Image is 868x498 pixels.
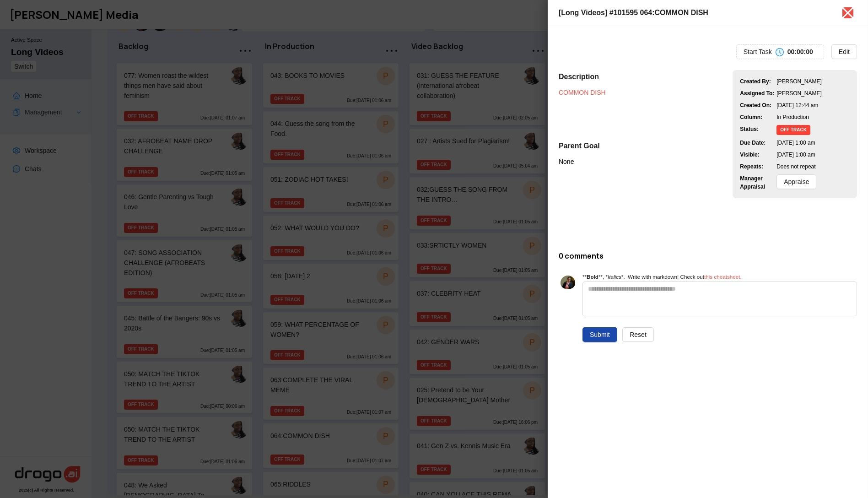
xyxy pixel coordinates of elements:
div: Repeats: [740,162,776,171]
button: Edit [831,44,857,59]
div: Created By: [740,77,776,86]
p: ​ ​ [559,89,606,96]
div: Does not repeat [776,162,850,171]
span: Appraise [784,177,809,187]
a: COMMON DISH [559,89,606,96]
i: Italics [608,274,621,280]
button: Reset [622,327,654,342]
a: this cheatsheet. [704,274,742,280]
h6: 0 comments [559,252,857,260]
div: [Long Videos] #101595 064:COMMON DISH [559,7,831,18]
h5: Description [559,71,606,82]
button: Appraise [776,174,816,189]
span: Reset [630,330,647,340]
button: Start Taskclock-circle00:00:00 [736,44,824,59]
b: 00 : 00 : 00 [787,48,813,55]
img: d2vo5abdy0zpcdwd8eih.jpg [561,276,575,290]
div: Assigned To: [740,89,776,97]
div: [DATE] 1:00 am [776,139,850,147]
div: Visible: [740,151,776,159]
small: ** **, * *. Write with markdown! Check out [582,274,742,280]
div: Due Date: [740,139,776,147]
div: [PERSON_NAME] [776,77,850,86]
span: Edit [839,47,850,57]
span: close [841,5,855,20]
p: None [559,158,600,165]
h5: Parent Goal [559,141,600,152]
span: Start Task [744,47,772,57]
span: OFF TRACK [776,125,810,135]
div: [DATE] 12:44 am [776,101,850,109]
button: Close [842,7,853,18]
span: clock-circle [776,48,784,56]
div: [DATE] 1:00 am [776,151,850,159]
div: Status: [740,125,776,135]
div: [PERSON_NAME] [776,89,850,97]
b: Bold [587,274,598,280]
div: Column: [740,113,776,121]
div: Created On: [740,101,776,109]
div: Manager Appraisal [740,174,776,191]
button: Submit [582,327,617,342]
div: In Production [776,113,850,121]
span: Submit [590,330,610,340]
